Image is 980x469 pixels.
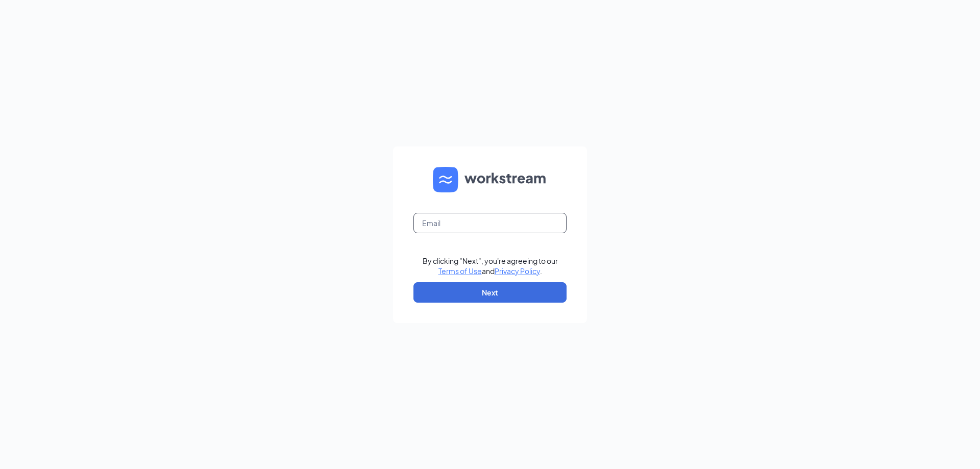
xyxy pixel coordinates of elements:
button: Next [413,282,567,303]
input: Email [413,213,567,233]
img: WS logo and Workstream text [433,167,547,192]
a: Privacy Policy [495,266,540,276]
div: By clicking "Next", you're agreeing to our and . [423,256,558,276]
a: Terms of Use [438,266,482,276]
